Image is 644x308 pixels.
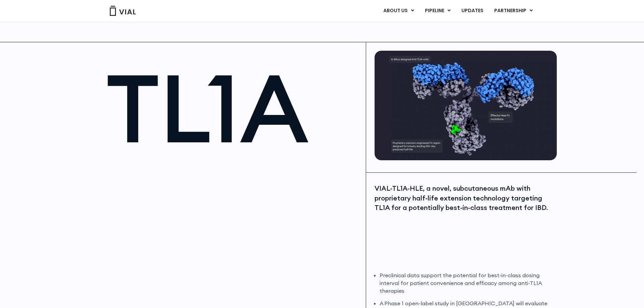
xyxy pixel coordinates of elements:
[420,5,456,17] a: PIPELINEMenu Toggle
[109,6,136,16] img: Vial Logo
[375,51,557,160] img: TL1A antibody diagram.
[456,5,488,17] a: UPDATES
[378,5,419,17] a: ABOUT USMenu Toggle
[380,271,555,295] li: Preclinical data support the potential for best-in-class dosing interval for patient convenience ...
[106,61,359,155] h1: TL1A
[375,184,555,213] div: VIAL-TL1A-HLE, a novel, subcutaneous mAb with proprietary half-life extension technology targetin...
[489,5,538,17] a: PARTNERSHIPMenu Toggle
